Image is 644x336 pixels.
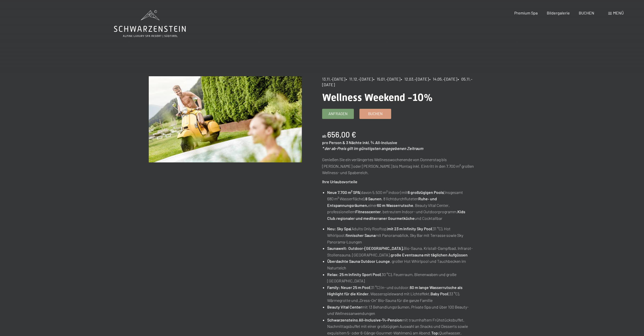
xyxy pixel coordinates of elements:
strong: 60 m Wasserrutsche [377,203,413,208]
strong: Überdachte Sauna Outdoor Lounge [327,259,390,264]
strong: Ihre Urlaubsvorteile [322,179,357,184]
strong: regionaler und mediterraner Gourmetküche [336,216,415,221]
span: Buchen [368,111,383,116]
strong: 8 Saunen [365,196,382,201]
span: Wellness Weekend -10% [322,91,433,103]
strong: Schwarzensteins All-Inclusive-¾-Pension [327,317,402,322]
strong: Family: Neuer 25 m Pool [327,285,370,290]
span: 13.11.–[DATE] [322,77,345,81]
li: Bio-Sauna, Kristall-Dampfbad, Infrarot-Stollensauna, [GEOGRAPHIC_DATA], [327,245,475,258]
a: Anfragen [322,109,354,119]
strong: Ruhe- und Entspannungsräumen, [327,196,437,208]
li: (Adults Only Rooftop) (31 °C), Hot Whirlpool, mit Panoramablick, Sky Bar mit Terrasse sowie Sky P... [327,225,475,245]
span: pro Person & [322,140,345,145]
strong: Kids Club [327,209,465,221]
em: * der ab-Preis gilt im günstigsten angegebenen Zeitraum [322,146,423,151]
span: 3 Nächte [346,140,362,145]
li: mit 13 Behandlungsräumen, Private Spa und über 100 Beauty- und Wellnessanwendungen [327,304,475,317]
a: Bildergalerie [547,10,570,15]
strong: Beauty Vital Center [327,304,362,309]
a: Premium Spa [514,10,538,15]
strong: Neue 7.700 m² SPA [327,190,360,195]
li: (31 °C) in- und outdoor, , Wasserspielewand mit Lichteffekt, (33 °C), Wärmegrotte und „Dress-On“ ... [327,284,475,304]
strong: Neu: Sky Spa [327,226,351,231]
span: Menü [613,10,624,15]
li: , großer Hot Whirlpool und Tauchbecken im Naturteich [327,258,475,271]
span: • 11.12.–[DATE] [346,77,373,81]
span: ab [322,133,326,138]
strong: große Eventsauna mit täglichen Aufgüssen [391,252,468,257]
span: • 15.01.–[DATE] [373,77,400,81]
span: • 14.05.–[DATE] [429,77,457,81]
strong: Relax: 25 m Infinity Sport Pool [327,272,381,277]
p: Genießen Sie ein verlängertes Wellnesswochenende von Donnerstag bis [PERSON_NAME] oder [PERSON_NA... [322,156,475,176]
strong: Baby Pool [431,291,448,296]
span: inkl. ¾ All-Inclusive [362,140,397,145]
strong: finnischer Sauna [345,233,375,238]
li: (davon 5.500 m² indoor) mit (insgesamt 680 m² Wasserfläche), , 8 lichtdurchfluteten einer , Beaut... [327,189,475,222]
strong: Top: [431,330,439,335]
a: BUCHEN [579,10,594,15]
strong: Saunawelt: Outdoor-[GEOGRAPHIC_DATA], [327,246,404,251]
span: Anfragen [328,111,348,116]
b: 656,00 € [327,130,356,139]
a: Buchen [360,109,391,119]
strong: 6 großzügigen Pools [408,190,444,195]
strong: mit 23 m Infinity Sky Pool [388,226,432,231]
img: Wellness Weekend -10% [149,76,302,162]
li: (30 °C), Feuerraum, Bienenwaben und große [GEOGRAPHIC_DATA] [327,271,475,284]
strong: Fitnesscenter [355,209,381,214]
span: • 12.03.–[DATE] [401,77,429,81]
